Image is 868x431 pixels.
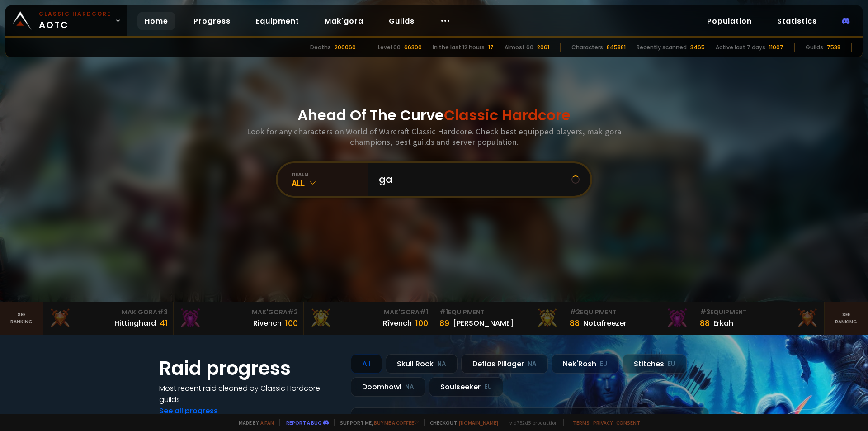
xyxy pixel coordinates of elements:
[700,308,819,317] div: Equipment
[288,308,298,317] span: # 2
[505,43,533,52] div: Almost 60
[253,317,282,329] div: Rivench
[292,171,368,178] div: realm
[637,43,687,52] div: Recently scanned
[335,43,356,52] div: 206060
[484,383,492,392] small: EU
[537,43,549,52] div: 2061
[437,360,446,369] small: NA
[570,308,580,317] span: # 2
[434,302,564,335] a: #1Equipment89[PERSON_NAME]
[439,308,448,317] span: # 1
[716,43,765,52] div: Active last 7 days
[694,302,825,335] a: #3Equipment88Erkah
[43,302,174,335] a: Mak'Gora#3Hittinghard41
[420,308,428,317] span: # 1
[623,354,687,374] div: Stitches
[593,419,613,426] a: Privacy
[260,419,274,426] a: a fan
[159,383,340,405] h4: Most recent raid cleaned by Classic Hardcore guilds
[528,360,537,369] small: NA
[668,360,675,369] small: EU
[297,104,571,126] h1: Ahead Of The Curve
[415,317,428,329] div: 100
[378,43,401,52] div: Level 60
[564,302,694,335] a: #2Equipment88Notafreezer
[700,308,710,317] span: # 3
[386,354,458,374] div: Skull Rock
[286,419,321,426] a: Report a bug
[317,12,371,30] a: Mak'gora
[114,317,156,329] div: Hittinghard
[424,419,498,426] span: Checkout
[404,43,422,52] div: 66300
[488,43,494,52] div: 17
[39,10,111,32] span: AOTC
[374,419,419,426] a: Buy me a coffee
[351,377,425,397] div: Doomhowl
[351,354,382,374] div: All
[459,419,498,426] a: [DOMAIN_NAME]
[504,419,558,426] span: v. d752d5 - production
[310,43,331,52] div: Deaths
[439,317,449,329] div: 89
[583,317,627,329] div: Notafreezer
[243,126,625,147] h3: Look for any characters on World of Warcraft Classic Hardcore. Check best equipped players, mak'g...
[174,302,304,335] a: Mak'Gora#2Rivench100
[49,308,168,317] div: Mak'Gora
[433,43,485,52] div: In the last 12 hours
[769,43,783,52] div: 11007
[570,317,580,329] div: 88
[770,12,824,30] a: Statistics
[700,317,710,329] div: 88
[461,354,548,374] div: Defias Pillager
[453,317,514,329] div: [PERSON_NAME]
[233,419,274,426] span: Made by
[292,178,368,188] div: All
[334,419,419,426] span: Support me,
[383,317,412,329] div: Rîvench
[309,308,428,317] div: Mak'Gora
[825,302,868,335] a: Seeranking
[600,360,608,369] small: EU
[186,12,238,30] a: Progress
[373,163,571,196] input: Search a character...
[157,308,168,317] span: # 3
[179,308,298,317] div: Mak'Gora
[713,317,733,329] div: Erkah
[39,10,111,18] small: Classic Hardcore
[159,354,340,383] h1: Raid progress
[444,105,571,125] span: Classic Hardcore
[429,377,503,397] div: Soulseeker
[573,419,590,426] a: Terms
[570,308,689,317] div: Equipment
[160,317,168,329] div: 41
[700,12,759,30] a: Population
[616,419,640,426] a: Consent
[827,43,840,52] div: 7538
[690,43,705,52] div: 3465
[5,5,127,36] a: Classic HardcoreAOTC
[304,302,434,335] a: Mak'Gora#1Rîvench100
[607,43,626,52] div: 845881
[159,406,218,416] a: See all progress
[405,383,414,392] small: NA
[806,43,823,52] div: Guilds
[571,43,603,52] div: Characters
[285,317,298,329] div: 100
[552,354,619,374] div: Nek'Rosh
[137,12,175,30] a: Home
[439,308,558,317] div: Equipment
[249,12,307,30] a: Equipment
[382,12,422,30] a: Guilds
